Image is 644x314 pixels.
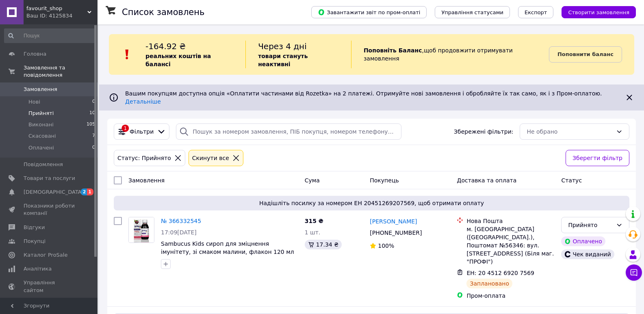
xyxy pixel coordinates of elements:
[466,217,555,225] div: Нова Пошта
[176,123,401,140] input: Пошук за номером замовлення, ПІБ покупця, номером телефону, Email, номером накладної
[24,265,52,273] span: Аналітика
[28,132,56,140] span: Скасовані
[466,279,512,288] div: Заплановано
[24,161,63,168] span: Повідомлення
[24,224,45,231] span: Відгуки
[318,9,420,16] span: Завантажити звіт по пром-оплаті
[626,264,642,281] button: Чат з покупцем
[572,154,622,162] span: Зберегти фільтр
[24,251,67,259] span: Каталог ProSale
[92,132,95,140] span: 7
[364,47,422,54] b: Поповніть Баланс
[92,144,95,152] span: 0
[258,41,307,51] span: Через 4 дні
[24,238,46,245] span: Покупці
[117,199,626,207] span: Надішліть посилку за номером ЕН 20451269207569, щоб отримати оплату
[28,110,54,117] span: Прийняті
[305,240,342,249] div: 17.34 ₴
[518,6,554,18] button: Експорт
[24,175,75,182] span: Товари та послуги
[435,6,510,18] button: Управління статусами
[370,217,417,225] a: [PERSON_NAME]
[368,227,423,238] div: [PHONE_NUMBER]
[370,177,399,184] span: Покупець
[89,110,95,117] span: 10
[466,225,555,266] div: м. [GEOGRAPHIC_DATA] ([GEOGRAPHIC_DATA].), Поштомат №56346: вул. [STREET_ADDRESS] (Біля маг. "ПРО...
[128,217,154,243] a: Фото товару
[161,229,197,236] span: 17:09[DATE]
[527,127,613,136] div: Не обрано
[525,9,547,15] span: Експорт
[161,240,294,255] a: Sambucus Kids сироп для зміцнення імунітету, зі смаком малини, флакон 120 мл
[26,12,98,19] div: Ваш ID: 4125834
[28,98,40,106] span: Нові
[130,128,154,136] span: Фільтри
[24,188,84,196] span: [DEMOGRAPHIC_DATA]
[568,221,613,230] div: Прийнято
[351,41,549,68] div: , щоб продовжити отримувати замовлення
[305,229,321,236] span: 1 шт.
[24,279,75,294] span: Управління сайтом
[81,188,87,195] span: 2
[561,236,605,246] div: Оплачено
[566,150,629,166] button: Зберегти фільтр
[305,218,323,224] span: 315 ₴
[466,292,555,300] div: Пром-оплата
[28,121,54,128] span: Виконані
[561,249,614,259] div: Чек виданий
[568,9,629,15] span: Створити замовлення
[125,90,605,105] span: Вашим покупцям доступна опція «Оплатити частинами від Rozetka» на 2 платежі. Отримуйте нові замов...
[87,121,95,128] span: 105
[92,98,95,106] span: 0
[454,128,513,136] span: Збережені фільтри:
[562,6,636,18] button: Створити замовлення
[28,144,54,152] span: Оплачені
[561,177,582,184] span: Статус
[145,41,186,51] span: -164.92 ₴
[305,177,320,184] span: Cума
[466,270,534,276] span: ЕН: 20 4512 6920 7569
[553,9,636,15] a: Створити замовлення
[125,98,161,105] a: Детальніше
[24,202,75,217] span: Показники роботи компанії
[191,154,231,162] div: Cкинути все
[549,46,622,63] a: Поповнити баланс
[87,188,93,195] span: 1
[457,177,516,184] span: Доставка та оплата
[145,53,211,67] b: реальних коштів на балансі
[24,86,57,93] span: Замовлення
[121,48,133,61] img: :exclamation:
[4,28,96,43] input: Пошук
[24,50,46,58] span: Головна
[24,64,98,79] span: Замовлення та повідомлення
[26,5,87,12] span: favourit_shop
[161,218,201,224] a: № 366332545
[557,51,614,57] b: Поповнити баланс
[258,53,308,67] b: товари стануть неактивні
[129,217,154,243] img: Фото товару
[122,7,204,17] h1: Список замовлень
[311,6,427,18] button: Завантажити звіт по пром-оплаті
[116,154,173,162] div: Статус: Прийнято
[441,9,503,15] span: Управління статусами
[128,177,165,184] span: Замовлення
[378,243,394,249] span: 100%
